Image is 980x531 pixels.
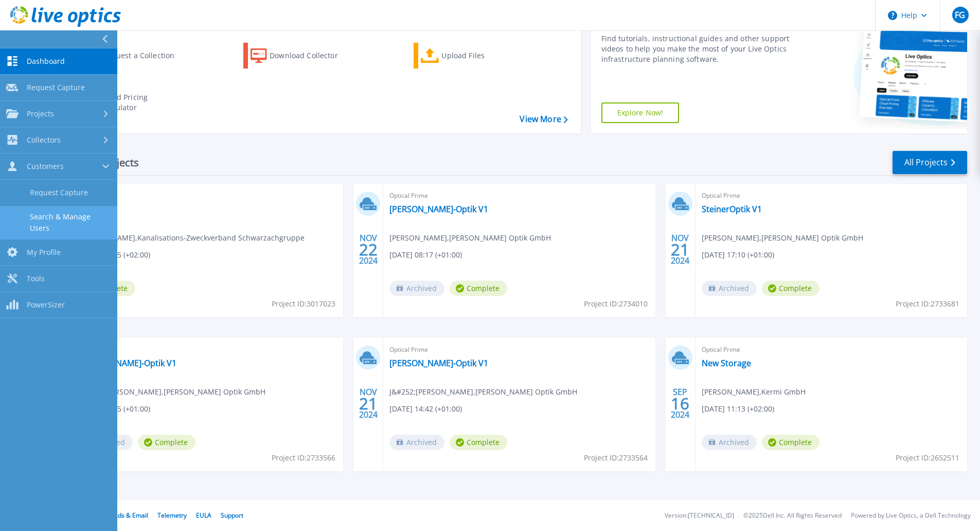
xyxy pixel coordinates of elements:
[601,102,680,123] a: Explore Now!
[78,344,337,355] span: Optical Prime
[272,298,335,310] span: Project ID: 3017023
[702,344,961,355] span: Optical Prime
[27,274,45,283] span: Tools
[73,90,188,115] a: Cloud Pricing Calculator
[102,45,185,66] div: Request a Collection
[450,435,507,450] span: Complete
[389,190,649,201] span: Optical Prime
[851,512,971,519] li: Powered by Live Optics, a Dell Technology
[359,245,378,254] span: 22
[702,435,757,450] span: Archived
[27,109,54,118] span: Projects
[196,511,211,520] a: EULA
[702,249,774,261] span: [DATE] 17:10 (+01:00)
[702,204,762,214] a: SteinerOptik V1
[670,231,690,268] div: NOV 2024
[101,92,183,113] div: Cloud Pricing Calculator
[702,358,751,368] a: New Storage
[389,249,462,261] span: [DATE] 08:17 (+01:00)
[389,204,488,214] a: [PERSON_NAME]-Optik V1
[389,232,551,244] span: [PERSON_NAME] , [PERSON_NAME] Optik GmbH
[27,135,61,145] span: Collectors
[896,452,959,464] span: Project ID: 2652511
[359,231,378,268] div: NOV 2024
[78,190,337,201] span: Optical Prime
[450,281,507,296] span: Complete
[702,232,863,244] span: [PERSON_NAME] , [PERSON_NAME] Optik GmbH
[584,298,648,310] span: Project ID: 2734010
[441,45,524,66] div: Upload Files
[671,399,689,408] span: 16
[702,403,774,415] span: [DATE] 11:13 (+02:00)
[114,511,148,520] a: Ads & Email
[389,386,577,398] span: J&#252;[PERSON_NAME] , [PERSON_NAME] Optik GmbH
[389,403,462,415] span: [DATE] 14:42 (+01:00)
[955,11,965,19] span: FG
[389,281,444,296] span: Archived
[665,512,734,519] li: Version: [TECHNICAL_ID]
[743,512,842,519] li: © 2025 Dell Inc. All Rights Reserved
[138,435,195,450] span: Complete
[27,57,65,66] span: Dashboard
[762,435,819,450] span: Complete
[27,248,61,257] span: My Profile
[670,385,690,422] div: SEP 2024
[73,43,188,68] a: Request a Collection
[243,43,358,68] a: Download Collector
[359,385,378,422] div: NOV 2024
[896,298,959,310] span: Project ID: 2733681
[702,190,961,201] span: Optical Prime
[78,386,265,398] span: J&#252;[PERSON_NAME] , [PERSON_NAME] Optik GmbH
[78,232,305,244] span: [PERSON_NAME] , Kanalisations-Zweckverband Schwarzachgruppe
[27,300,65,310] span: PowerSizer
[520,114,567,124] a: View More
[27,83,85,92] span: Request Capture
[221,511,243,520] a: Support
[27,162,64,171] span: Customers
[671,245,689,254] span: 21
[762,281,819,296] span: Complete
[359,399,378,408] span: 21
[270,45,352,66] div: Download Collector
[414,43,528,68] a: Upload Files
[78,358,176,368] a: [PERSON_NAME]-Optik V1
[389,358,488,368] a: [PERSON_NAME]-Optik V1
[584,452,648,464] span: Project ID: 2733564
[157,511,187,520] a: Telemetry
[702,281,757,296] span: Archived
[893,151,967,174] a: All Projects
[702,386,806,398] span: [PERSON_NAME] , Kermi GmbH
[601,33,793,64] div: Find tutorials, instructional guides and other support videos to help you make the most of your L...
[272,452,335,464] span: Project ID: 2733566
[389,435,444,450] span: Archived
[389,344,649,355] span: Optical Prime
